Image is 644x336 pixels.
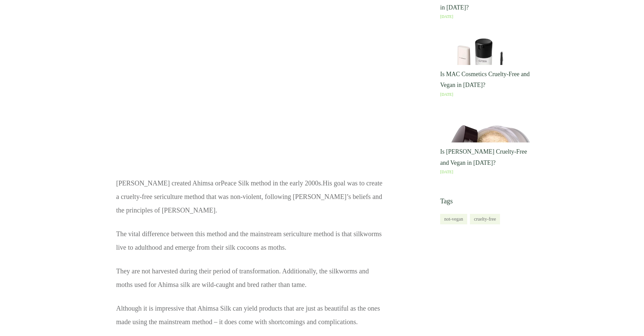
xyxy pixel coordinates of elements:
[116,176,385,227] p: [PERSON_NAME] created Ahimsa or His goal was to create a cruelty-free sericulture method that was...
[440,148,527,166] a: Is [PERSON_NAME] Cruelty-Free and Vegan in [DATE]?
[440,92,453,97] a: [DATE]
[440,197,535,205] h5: Tags
[474,217,496,222] a: cruelty-free
[440,71,530,88] a: Is MAC Cosmetics Cruelty-Free and Vegan in [DATE]?
[440,170,453,174] a: [DATE]
[444,217,463,222] a: not-vegan
[221,179,323,187] a: Peace Silk method in the early 2000s.
[116,264,385,301] p: They are not harvested during their period of transformation. Additionally, the silkworms and mot...
[116,227,385,264] p: The vital difference between this method and the mainstream sericulture method is that silkworms ...
[116,11,386,169] img: silkworm
[440,14,453,19] a: [DATE]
